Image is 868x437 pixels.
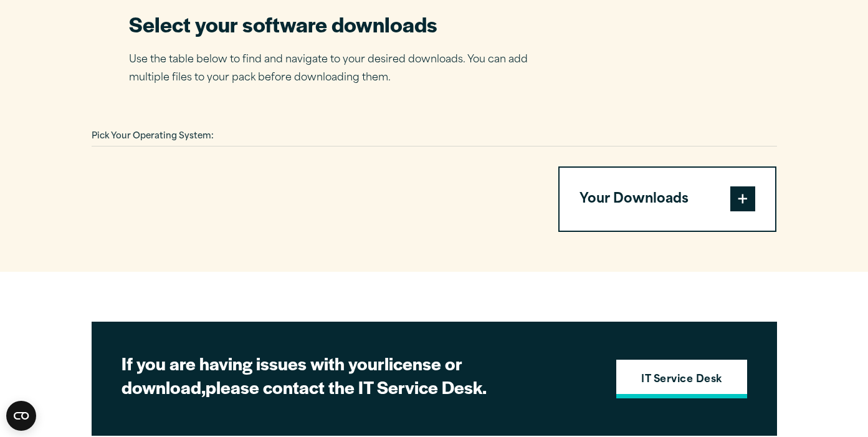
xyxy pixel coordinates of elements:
button: Open CMP widget [6,401,36,431]
strong: IT Service Desk [641,372,722,388]
span: Pick Your Operating System: [92,132,214,140]
button: Your Downloads [560,168,776,231]
strong: license or download, [122,350,462,399]
h2: If you are having issues with your please contact the IT Service Desk. [122,352,558,398]
p: Use the table below to find and navigate to your desired downloads. You can add multiple files to... [129,51,546,87]
a: IT Service Desk [616,360,746,398]
h2: Select your software downloads [129,10,546,38]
